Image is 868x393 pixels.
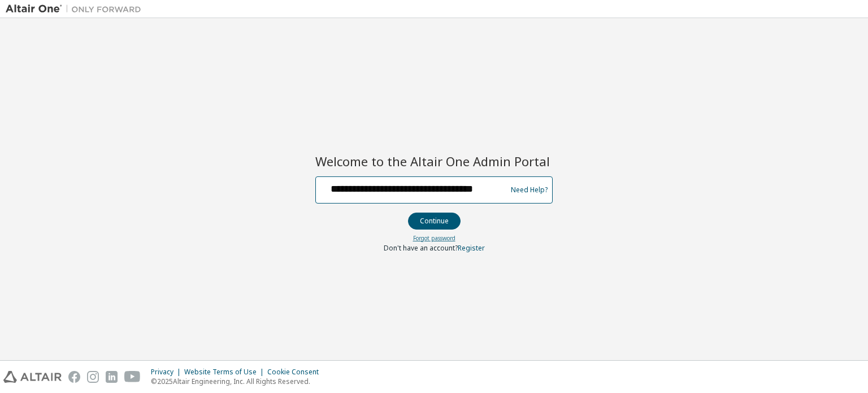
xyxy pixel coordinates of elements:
[511,189,548,190] a: Need Help?
[408,213,461,230] button: Continue
[458,243,485,253] a: Register
[267,368,325,377] div: Cookie Consent
[3,371,62,383] img: altair_logo.svg
[151,377,325,386] p: © 2025 Altair Engineering, Inc. All Rights Reserved.
[87,371,99,383] img: instagram.svg
[184,368,267,377] div: Website Terms of Use
[6,3,147,15] img: Altair One
[384,243,458,253] span: Don't have an account?
[413,234,455,242] a: Forgot password
[315,153,553,169] h2: Welcome to the Altair One Admin Portal
[106,371,118,383] img: linkedin.svg
[151,368,184,377] div: Privacy
[124,371,141,383] img: youtube.svg
[68,371,80,383] img: facebook.svg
